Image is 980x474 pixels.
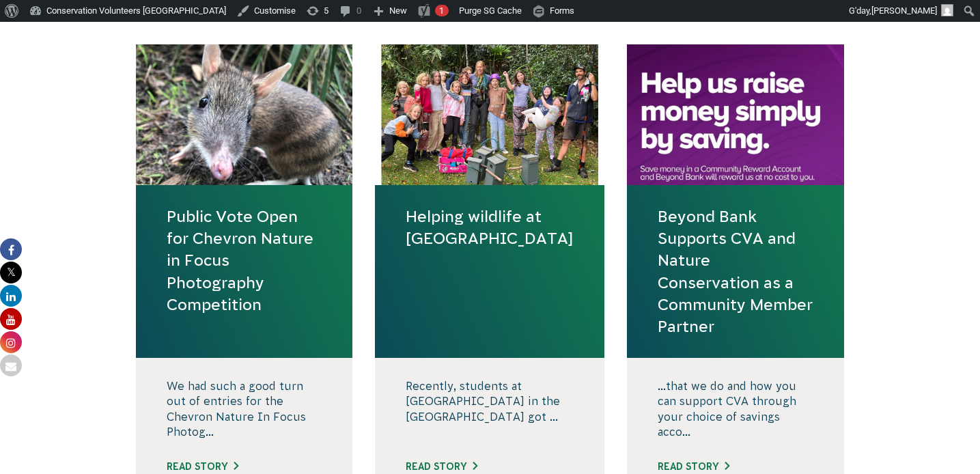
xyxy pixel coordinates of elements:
span: 1 [439,5,444,16]
a: Helping wildlife at [GEOGRAPHIC_DATA] [406,206,574,249]
p: ...that we do and how you can support CVA through your choice of savings acco... [658,378,813,447]
a: Beyond Bank Supports CVA and Nature Conservation as a Community Member Partner [658,206,813,337]
a: Public Vote Open for Chevron Nature in Focus Photography Competition [167,206,322,316]
span: [PERSON_NAME] [871,5,937,16]
a: Read story [658,461,729,472]
a: Read story [406,461,477,472]
p: Recently, students at [GEOGRAPHIC_DATA] in the [GEOGRAPHIC_DATA] got ... [406,378,574,447]
a: Read story [167,461,238,472]
p: We had such a good turn out of entries for the Chevron Nature In Focus Photog... [167,378,322,447]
